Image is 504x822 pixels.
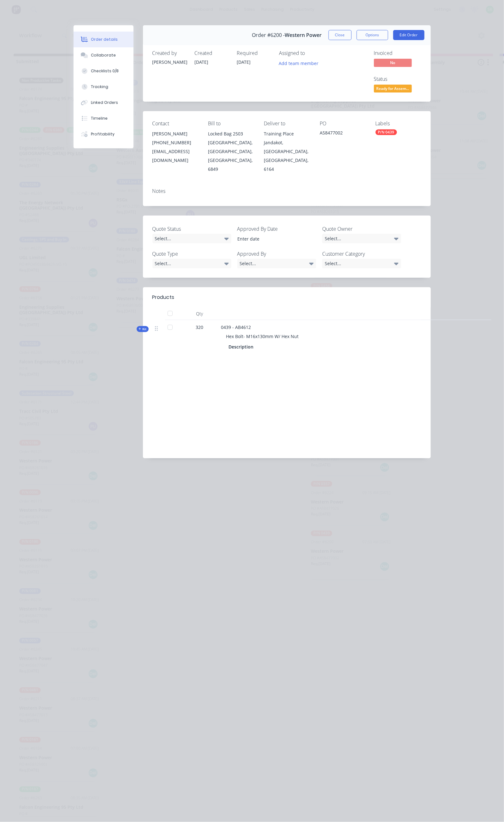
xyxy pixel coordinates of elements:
[374,59,412,67] span: No
[152,129,198,165] div: [PERSON_NAME][PHONE_NUMBER][EMAIL_ADDRESS][DOMAIN_NAME]
[237,259,316,268] div: Select...
[276,59,322,67] button: Add team member
[74,79,133,95] button: Tracking
[374,85,412,94] button: Ready for Assem...
[237,59,251,65] span: [DATE]
[221,324,251,330] span: 0439 - AB4612
[226,333,299,339] span: Hex Bolt- M16x130mm W/ Hex Nut
[152,259,231,268] div: Select...
[208,129,254,174] div: Locked Bag 2503[GEOGRAPHIC_DATA], [GEOGRAPHIC_DATA], [GEOGRAPHIC_DATA], 6849
[279,59,322,67] button: Add team member
[196,324,204,331] span: 320
[152,59,187,65] div: [PERSON_NAME]
[152,188,421,194] div: Notes
[237,225,316,233] label: Approved By Date
[91,131,115,137] div: Profitability
[91,116,108,121] div: Timeline
[229,342,256,351] div: Description
[208,129,254,138] div: Locked Bag 2503
[322,225,401,233] label: Quote Owner
[208,138,254,174] div: [GEOGRAPHIC_DATA], [GEOGRAPHIC_DATA], [GEOGRAPHIC_DATA], 6849
[233,234,311,244] input: Enter date
[237,250,316,258] label: Approved By
[74,47,133,63] button: Collaborate
[237,50,272,56] div: Required
[152,50,187,56] div: Created by
[137,326,149,332] div: Kit
[357,30,388,40] button: Options
[329,30,352,40] button: Close
[208,121,254,127] div: Bill to
[264,129,310,174] div: Training PlaceJandakot, [GEOGRAPHIC_DATA], [GEOGRAPHIC_DATA], 6164
[74,126,133,142] button: Profitability
[152,129,198,138] div: [PERSON_NAME]
[320,129,365,138] div: A58477002
[152,147,198,165] div: [EMAIL_ADDRESS][DOMAIN_NAME]
[393,30,424,40] button: Edit Order
[91,84,108,90] div: Tracking
[252,32,285,38] span: Order #6200 -
[74,63,133,79] button: Checklists 0/8
[374,50,421,56] div: Invoiced
[152,138,198,147] div: [PHONE_NUMBER]
[264,121,310,127] div: Deliver to
[322,259,401,268] div: Select...
[195,59,209,65] span: [DATE]
[285,32,322,38] span: Western Power
[74,95,133,110] button: Linked Orders
[264,129,310,138] div: Training Place
[152,234,231,243] div: Select...
[195,50,229,56] div: Created
[322,234,401,243] div: Select...
[376,121,421,127] div: Labels
[152,294,175,301] div: Products
[374,76,421,82] div: Status
[279,50,342,56] div: Assigned to
[91,68,119,74] div: Checklists 0/8
[74,32,133,47] button: Order details
[181,307,219,320] div: Qty
[322,250,401,258] label: Customer Category
[91,52,116,58] div: Collaborate
[74,110,133,126] button: Timeline
[91,37,118,42] div: Order details
[374,85,412,92] span: Ready for Assem...
[139,327,147,331] span: Kit
[376,129,397,135] div: P/N 0439
[152,250,231,258] label: Quote Type
[264,138,310,174] div: Jandakot, [GEOGRAPHIC_DATA], [GEOGRAPHIC_DATA], 6164
[152,121,198,127] div: Contact
[320,121,365,127] div: PO
[152,225,231,233] label: Quote Status
[91,100,118,105] div: Linked Orders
